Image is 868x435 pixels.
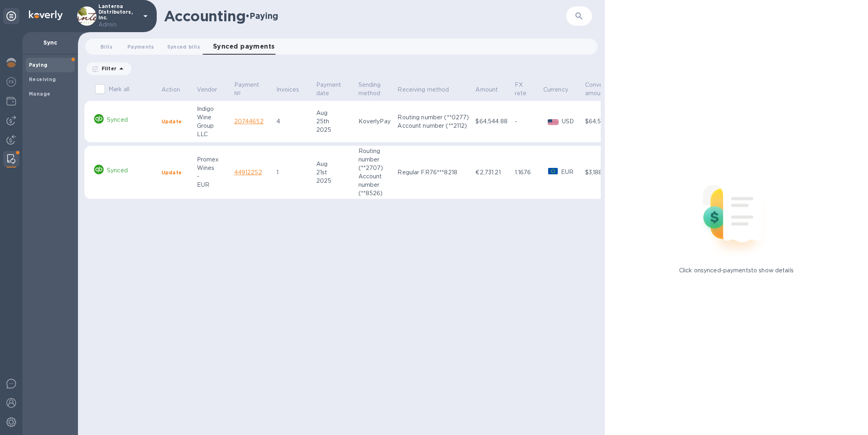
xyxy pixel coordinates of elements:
[29,39,72,47] p: Sync
[162,118,182,125] b: Update
[162,170,182,176] b: Update
[515,81,526,98] p: FX rate
[197,172,228,181] div: -
[397,86,449,94] p: Receiving method
[548,119,559,125] img: USD
[316,117,352,126] div: 25th
[197,105,228,113] div: Indigo
[197,130,228,139] div: LLC
[475,168,508,177] p: €2,731.21
[585,81,615,98] p: Converted amount
[29,91,50,97] b: Manage
[543,86,568,94] p: Currency
[234,118,264,125] a: 20744652
[316,81,352,98] span: Payment date
[515,117,537,126] p: -
[515,81,537,98] span: FX rate
[679,266,794,275] p: Click on synced-payments to show details
[276,86,299,94] p: Invoices
[561,168,573,176] p: EUR
[234,81,260,98] p: Payment №
[316,160,352,168] div: Aug
[98,65,117,72] p: Filter
[316,177,352,185] div: 2025
[167,43,200,51] span: Synced bills
[585,81,625,98] span: Converted amount
[515,168,537,177] p: 1.1676
[6,96,16,106] img: Wallets
[358,81,381,98] p: Sending method
[6,77,16,87] img: Foreign exchange
[475,86,498,94] p: Amount
[316,81,342,98] p: Payment date
[246,11,278,21] h2: • Paying
[197,86,217,94] p: Vendor
[316,126,352,134] div: 2025
[213,41,275,52] span: Synced payments
[276,86,310,94] span: Invoices
[127,43,154,51] span: Payments
[162,86,180,94] p: Action
[197,122,228,130] div: Group
[397,113,469,122] div: Routing number (**0277)
[475,117,508,126] p: $64,544.88
[358,117,391,126] p: KoverlyPay
[276,168,310,177] p: 1
[397,168,469,177] p: Regular FR76***8218
[585,117,625,126] p: $64,544.88
[197,164,228,172] div: Wines
[562,117,574,126] p: USD
[100,43,113,51] span: Bills
[234,169,262,176] a: 44912252
[543,86,579,94] span: Currency
[316,109,352,117] div: Aug
[234,81,270,98] span: Payment №
[397,86,459,94] span: Receiving method
[162,86,190,94] span: Action
[29,62,47,68] b: Paying
[107,166,155,175] p: Synced
[358,81,391,98] span: Sending method
[397,122,469,130] div: Account number (**2112)
[98,4,139,29] p: Lanterna Distributors, Inc.
[316,168,352,177] div: 21st
[197,113,228,122] div: Wine
[585,168,625,177] p: $3,188.96
[276,117,310,126] p: 4
[29,76,56,82] b: Receiving
[29,10,63,20] img: Logo
[197,155,228,164] div: Promex
[197,181,228,189] div: EUR
[358,147,391,198] p: Routing number (**2707) Account number (**8526)
[3,8,19,24] div: Unpin categories
[107,116,155,124] p: Synced
[108,85,129,94] p: Mark all
[475,86,508,94] span: Amount
[197,86,228,94] span: Vendor
[98,20,139,29] p: Admin
[164,8,246,25] h1: Accounting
